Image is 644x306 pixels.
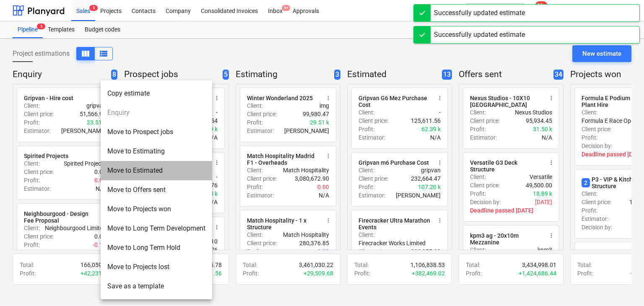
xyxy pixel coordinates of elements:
[434,8,525,18] div: Successfully updated estimate
[101,142,212,161] li: Move to Estimating
[101,84,212,103] li: Copy estimate
[101,257,212,277] li: Move to Projects lost
[101,180,212,200] li: Move to Offers sent
[434,30,525,40] div: Successfully updated estimate
[101,238,212,257] li: Move to Long Term Hold
[101,161,212,180] li: Move to Estimated
[101,219,212,238] li: Move to Long Term Development
[101,200,212,219] li: Move to Projects won
[101,277,212,296] li: Save as a template
[101,122,212,142] li: Move to Prospect jobs
[602,266,644,306] iframe: Chat Widget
